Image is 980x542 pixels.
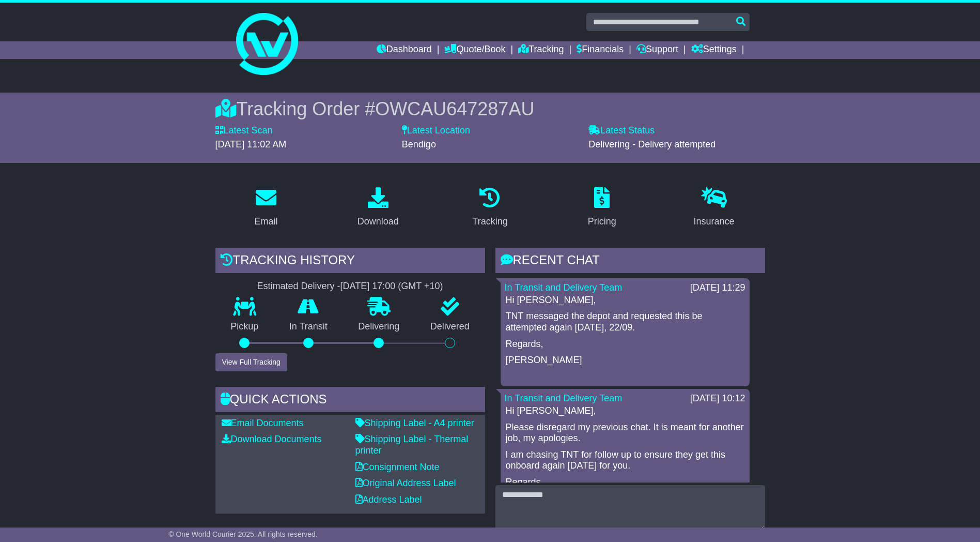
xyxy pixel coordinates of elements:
[636,41,678,59] a: Support
[506,339,744,350] p: Regards,
[506,449,744,472] p: I am chasing TNT for follow up to ensure they get this onboard again [DATE] for you.
[215,281,485,292] div: Estimated Delivery -
[465,184,514,232] a: Tracking
[355,418,474,428] a: Shipping Label - A4 printer
[215,321,274,333] p: Pickup
[402,139,436,149] span: Bendigo
[215,353,287,371] button: View Full Tracking
[506,311,744,333] p: TNT messaged the depot and requested this be attempted again [DATE], 22/09.
[495,248,765,276] div: RECENT CHAT
[357,215,399,229] div: Download
[355,494,422,505] a: Address Label
[215,387,485,415] div: Quick Actions
[577,41,624,59] a: Financials
[274,321,343,333] p: In Transit
[343,321,415,333] p: Delivering
[355,434,469,456] a: Shipping Label - Thermal printer
[351,184,406,232] a: Download
[415,321,485,333] p: Delivered
[518,41,564,59] a: Tracking
[581,184,623,232] a: Pricing
[215,98,765,120] div: Tracking Order #
[444,41,505,59] a: Quote/Book
[506,477,744,488] p: Regards,
[690,393,745,404] div: [DATE] 10:12
[377,41,432,59] a: Dashboard
[222,434,322,444] a: Download Documents
[687,184,741,232] a: Insurance
[690,282,745,294] div: [DATE] 11:29
[355,478,456,488] a: Original Address Label
[472,215,507,229] div: Tracking
[505,393,623,403] a: In Transit and Delivery Team
[355,462,440,472] a: Consignment Note
[588,139,715,149] span: Delivering - Delivery attempted
[588,215,616,229] div: Pricing
[168,530,318,538] span: © One World Courier 2025. All rights reserved.
[506,295,744,306] p: Hi [PERSON_NAME],
[215,139,287,149] span: [DATE] 11:02 AM
[247,184,284,232] a: Email
[215,125,273,137] label: Latest Scan
[505,282,623,293] a: In Transit and Delivery Team
[222,418,304,428] a: Email Documents
[340,281,443,292] div: [DATE] 17:00 (GMT +10)
[254,215,277,229] div: Email
[215,248,485,276] div: Tracking history
[588,125,655,137] label: Latest Status
[375,98,534,119] span: OWCAU647287AU
[402,125,470,137] label: Latest Location
[691,41,737,59] a: Settings
[506,422,744,444] p: Please disregard my previous chat. It is meant for another job, my apologies.
[694,215,735,229] div: Insurance
[506,355,744,366] p: [PERSON_NAME]
[506,405,744,417] p: Hi [PERSON_NAME],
